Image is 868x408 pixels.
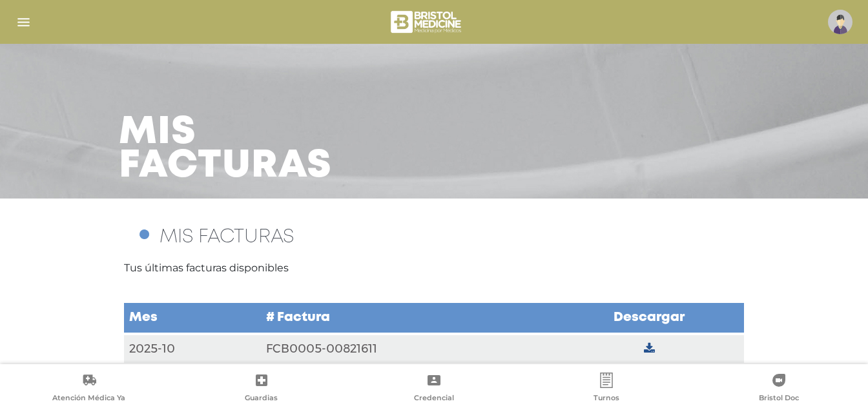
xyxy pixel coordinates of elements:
[828,10,852,34] img: profile-placeholder.svg
[261,334,554,364] td: FCB0005-00821611
[124,260,744,276] p: Tus últimas facturas disponibles
[261,364,554,393] td: FCB0005-00816322
[124,364,261,393] td: 2025-09
[52,393,125,405] span: Atención Médica Ya
[414,393,454,405] span: Credencial
[245,393,278,405] span: Guardias
[693,373,865,405] a: Bristol Doc
[119,116,332,183] h3: Mis facturas
[3,373,175,405] a: Atención Médica Ya
[554,302,744,334] td: Descargar
[160,228,294,246] span: MIS FACTURAS
[15,14,32,30] img: Cober_menu-lines-white.svg
[124,334,261,364] td: 2025-10
[389,6,466,37] img: bristol-medicine-blanco.png
[759,393,799,405] span: Bristol Doc
[347,373,520,405] a: Credencial
[124,302,261,334] td: Mes
[261,302,554,334] td: # Factura
[521,373,693,405] a: Turnos
[175,373,347,405] a: Guardias
[594,393,619,405] span: Turnos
